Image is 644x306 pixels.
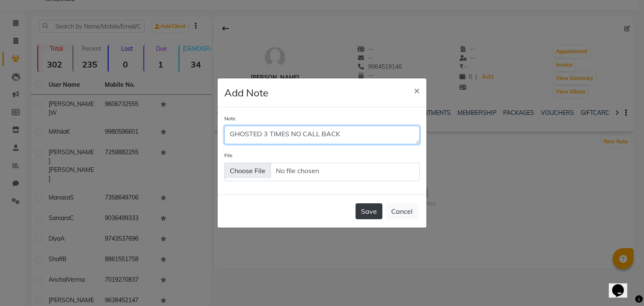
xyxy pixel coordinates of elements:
[224,152,233,159] label: File
[386,203,418,219] button: Cancel
[407,78,426,102] button: Close
[356,203,382,219] button: Save
[224,85,268,100] h4: Add Note
[609,272,636,298] iframe: chat widget
[414,84,420,96] span: ×
[224,115,236,122] label: Note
